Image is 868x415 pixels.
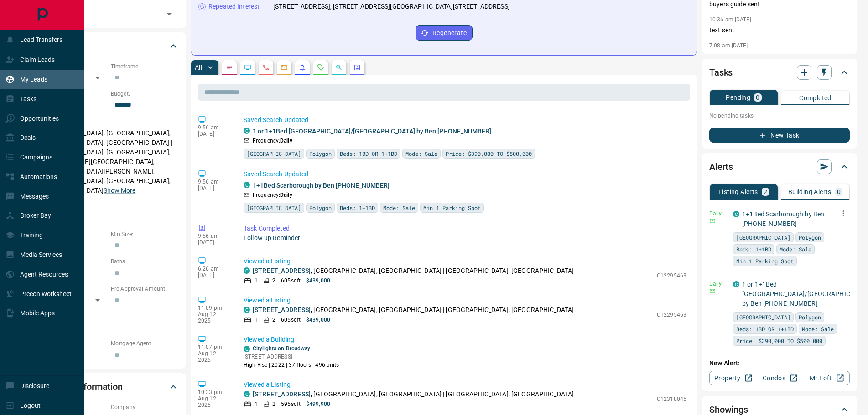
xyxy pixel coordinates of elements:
span: Beds: 1+1BD [736,245,771,254]
a: 1+1Bed Scarborough by Ben [PHONE_NUMBER] [742,210,824,227]
h2: Alerts [709,159,733,174]
span: Polygon [309,149,332,158]
p: Viewed a Listing [244,296,686,305]
p: 11:09 pm [198,305,230,311]
div: Alerts [709,156,850,178]
p: 2 [764,189,767,195]
span: Mode: Sale [383,203,415,212]
p: [DATE] [198,185,230,191]
p: [DATE] [198,239,230,246]
svg: Listing Alerts [299,64,306,71]
svg: Opportunities [335,64,343,71]
p: [STREET_ADDRESS], [STREET_ADDRESS][GEOGRAPHIC_DATA][STREET_ADDRESS] [273,2,510,11]
p: text sent [709,26,850,35]
div: condos.ca [244,391,250,397]
span: Beds: 1+1BD [340,203,375,212]
a: Mr.Loft [803,371,850,385]
p: 1 [255,400,258,408]
span: Polygon [799,233,821,242]
p: $499,900 [306,400,330,408]
a: Condos [756,371,803,385]
svg: Calls [262,64,270,71]
p: Listing Alerts [718,189,758,195]
div: Personal Information [38,376,179,398]
p: Aug 12 2025 [198,350,230,363]
span: Polygon [799,313,821,322]
p: , [GEOGRAPHIC_DATA], [GEOGRAPHIC_DATA] | [GEOGRAPHIC_DATA], [GEOGRAPHIC_DATA] [253,305,574,315]
button: New Task [709,128,850,143]
div: condos.ca [244,267,250,274]
p: Completed [799,95,832,101]
svg: Lead Browsing Activity [244,64,251,71]
svg: Agent Actions [353,64,361,71]
div: condos.ca [244,182,250,188]
svg: Requests [317,64,324,71]
button: Show More [104,186,135,195]
p: High-Rise | 2022 | 37 floors | 496 units [244,361,339,369]
svg: Email [709,218,716,224]
p: Aug 12 2025 [198,395,230,408]
p: , [GEOGRAPHIC_DATA], [GEOGRAPHIC_DATA] | [GEOGRAPHIC_DATA], [GEOGRAPHIC_DATA] [253,266,574,276]
p: 605 sqft [281,316,301,324]
span: Mode: Sale [802,324,834,333]
div: condos.ca [733,211,739,217]
p: , [GEOGRAPHIC_DATA], [GEOGRAPHIC_DATA] | [GEOGRAPHIC_DATA], [GEOGRAPHIC_DATA] [253,389,574,399]
span: Polygon [309,203,332,212]
span: [GEOGRAPHIC_DATA] [736,313,790,322]
p: Task Completed [244,224,686,233]
h2: Tasks [709,65,733,80]
span: [GEOGRAPHIC_DATA] [736,233,790,242]
span: Mode: Sale [780,245,811,254]
p: No pending tasks [709,109,850,123]
p: Baths: [111,257,179,266]
p: Building Alerts [788,189,832,195]
a: [STREET_ADDRESS] [253,390,311,398]
a: 1 or 1+1Bed [GEOGRAPHIC_DATA]/[GEOGRAPHIC_DATA] by Ben [PHONE_NUMBER] [253,128,491,135]
a: Citylights on Broadway [253,345,310,352]
span: [GEOGRAPHIC_DATA] [247,203,301,212]
span: Min 1 Parking Spot [423,203,481,212]
span: Price: $390,000 TO $500,000 [736,336,822,345]
p: Credit Score: [38,312,179,320]
p: Follow up Reminder [244,233,686,243]
p: Repeated Interest [208,2,260,11]
p: Timeframe: [111,62,179,71]
p: Daily [709,280,728,288]
p: New Alert: [709,359,850,368]
p: [GEOGRAPHIC_DATA], [GEOGRAPHIC_DATA], [GEOGRAPHIC_DATA], [GEOGRAPHIC_DATA] | [GEOGRAPHIC_DATA], [... [38,126,179,198]
svg: Email [709,288,716,294]
p: C12295463 [657,272,686,280]
p: 11:07 pm [198,344,230,350]
p: [STREET_ADDRESS] [244,353,339,361]
p: Min Size: [111,230,179,238]
p: 0 [837,189,841,195]
div: condos.ca [733,281,739,287]
p: Daily [709,210,728,218]
p: 9:56 am [198,233,230,239]
a: [STREET_ADDRESS] [253,306,311,313]
p: Budget: [111,90,179,98]
p: Mortgage Agent: [111,339,179,348]
p: 6:26 am [198,266,230,272]
p: Saved Search Updated [244,169,686,179]
p: 2 [272,277,275,285]
p: $439,000 [306,277,330,285]
button: Open [163,8,176,20]
p: Pre-Approval Amount: [111,285,179,293]
p: 10:36 am [DATE] [709,16,751,23]
svg: Emails [281,64,288,71]
p: C12295463 [657,311,686,319]
span: Beds: 1BD OR 1+1BD [736,324,794,333]
p: Frequency: [253,137,292,145]
p: Viewed a Building [244,335,686,344]
p: Pending [726,94,750,101]
div: Criteria [38,35,179,57]
div: condos.ca [244,307,250,313]
p: 7:08 am [DATE] [709,42,748,49]
p: Viewed a Listing [244,380,686,389]
div: Tasks [709,61,850,83]
p: Company: [111,403,179,411]
p: 1 [255,277,258,285]
p: C12318045 [657,395,686,403]
p: 1 [255,316,258,324]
